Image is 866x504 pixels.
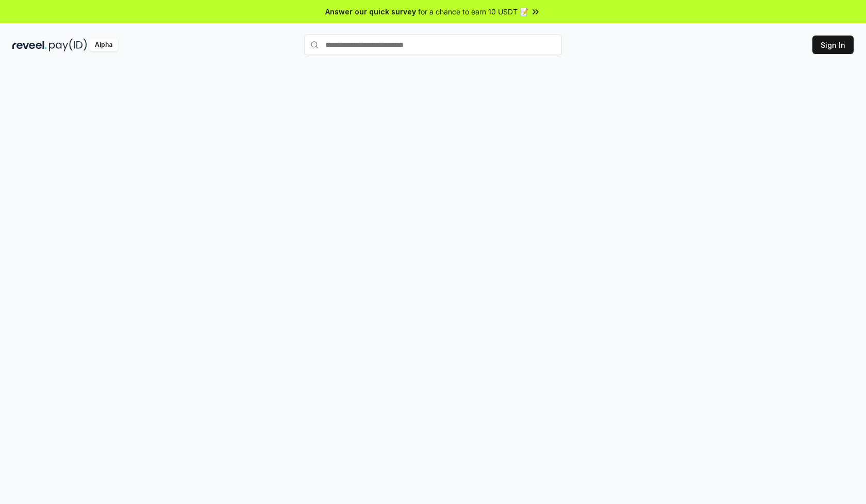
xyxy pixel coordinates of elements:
[49,39,87,51] img: pay_id
[418,6,528,17] span: for a chance to earn 10 USDT 📝
[325,6,416,17] span: Answer our quick survey
[12,39,47,51] img: reveel_dark
[812,36,854,54] button: Sign In
[89,39,118,51] div: Alpha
